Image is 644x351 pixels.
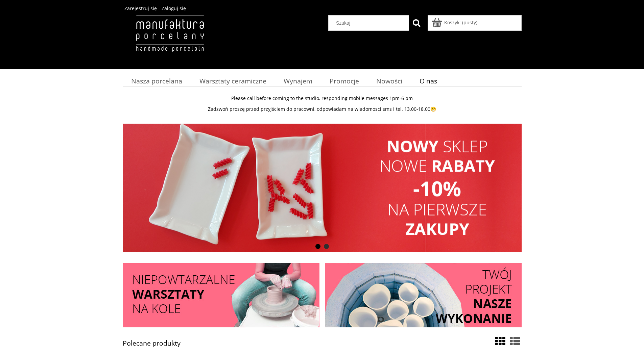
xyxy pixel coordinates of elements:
p: Zadzwoń proszę przed przyjściem do pracowni, odpowiadam na wiadomosci sms i tel. 13.00-18.00😁 [123,106,522,112]
span: Promocje [330,76,359,85]
img: Manufaktura Porcelany [123,15,217,66]
a: Widok pełny [510,334,520,348]
a: Warsztaty ceramiczne [191,74,275,87]
a: Zarejestruj się [124,5,157,11]
a: Nasza porcelana [123,74,191,87]
span: Nasza porcelana [131,76,182,85]
input: Szukaj w sklepie [331,16,409,30]
a: O nas [411,74,446,87]
span: Koszyk: [444,19,461,26]
span: O nas [420,76,437,85]
a: Produkty w koszyku 0. Przejdź do koszyka [433,19,477,26]
img: Darmowa dostawa [123,263,319,327]
a: Widok ze zdjęciem [495,334,505,348]
b: (pusty) [462,19,477,26]
button: Szukaj [409,15,424,31]
a: Nowości [367,74,411,87]
span: Warsztaty ceramiczne [199,76,266,85]
span: Nowości [376,76,402,85]
a: Promocje [321,74,367,87]
a: Wynajem [275,74,321,87]
span: Wynajem [284,76,312,85]
p: Please call before coming to the studio, responding mobile messages 1pm-6 pm [123,95,522,101]
a: Zaloguj się [162,5,186,11]
h1: Polecane produkty [123,340,181,350]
